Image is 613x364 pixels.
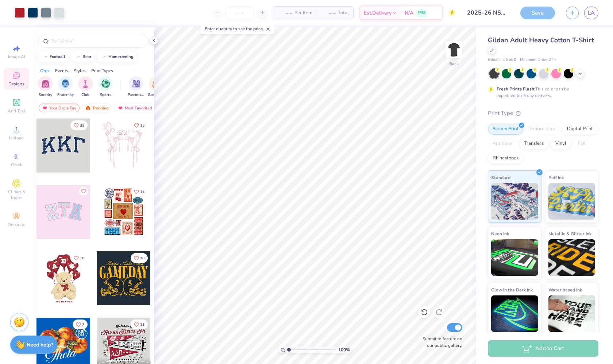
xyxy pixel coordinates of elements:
[57,92,74,98] span: Fraternity
[405,9,413,17] span: N/A
[73,320,88,329] button: Like
[128,76,144,98] div: filter for Parent's Weekend
[50,55,65,59] div: football
[27,341,53,348] strong: Need help?
[148,76,165,98] div: filter for Game Day
[38,76,53,98] div: filter for Sorority
[131,120,148,130] button: Like
[573,138,590,149] div: Foil
[584,7,598,19] a: LA
[488,153,523,164] div: Rhinestones
[85,105,91,111] img: trending.gif
[140,256,144,260] span: 18
[132,80,140,88] img: Parent's Weekend Image
[39,92,52,98] span: Sorority
[42,105,48,111] img: most_fav.gif
[8,222,25,228] span: Decorate
[364,9,392,17] span: Est. Delivery
[131,187,148,197] button: Like
[9,135,24,141] span: Upload
[418,10,425,15] span: FREE
[38,76,53,98] button: filter button
[140,323,144,326] span: 11
[447,42,461,57] img: Back
[81,80,89,88] img: Club Image
[82,104,112,112] div: Trending
[80,124,84,127] span: 33
[57,76,74,98] button: filter button
[82,55,91,59] div: bear
[588,9,595,17] span: LA
[148,92,165,98] span: Game Day
[78,76,93,98] div: filter for Club
[41,80,50,88] img: Sorority Image
[71,51,95,62] button: bear
[497,86,586,99] div: This color can be expedited for 5 day delivery.
[40,67,50,74] div: Orgs
[80,256,84,260] span: 10
[419,336,462,349] label: Submit to feature on our public gallery.
[55,67,68,74] div: Events
[201,24,275,34] div: Enter quantity to see the price.
[75,55,81,59] img: trend_line.gif
[8,108,25,114] span: Add Text
[449,61,459,67] div: Back
[128,76,144,98] button: filter button
[338,9,349,17] span: Total
[38,51,69,62] button: football
[225,6,254,19] input: – –
[74,67,86,74] div: Styles
[491,174,510,181] span: Standard
[8,81,24,87] span: Designs
[548,286,582,294] span: Water based Ink
[548,174,564,181] span: Puff Ink
[548,295,595,332] img: Water based Ink
[101,80,110,88] img: Sports Image
[42,55,48,59] img: trend_line.gif
[497,86,535,92] strong: Fresh Prints Flash:
[491,239,538,276] img: Neon Ink
[321,9,336,17] span: – –
[140,190,144,194] span: 14
[11,162,22,168] span: Greek
[294,9,312,17] span: Per Item
[491,230,509,237] span: Neon Ink
[488,36,594,44] span: Gildan Adult Heavy Cotton T-Shirt
[82,323,84,326] span: 7
[488,124,523,135] div: Screen Print
[70,253,88,263] button: Like
[551,138,571,149] div: Vinyl
[39,104,80,112] div: Your Org's Fav
[488,138,517,149] div: Applique
[101,55,107,59] img: trend_line.gif
[520,57,556,63] span: Minimum Order: 24 +
[548,230,591,237] span: Metallic & Glitter Ink
[91,67,113,74] div: Print Types
[140,124,144,127] span: 15
[108,55,134,59] div: homecoming
[548,239,595,276] img: Metallic & Glitter Ink
[98,76,113,98] div: filter for Sports
[131,253,148,263] button: Like
[488,109,598,117] div: Print Type
[100,92,111,98] span: Sports
[562,124,598,135] div: Digital Print
[81,92,89,98] span: Club
[491,295,538,332] img: Glow in the Dark Ink
[491,183,538,220] img: Standard
[519,138,548,149] div: Transfers
[338,346,350,353] span: 100 %
[78,76,93,98] button: filter button
[114,104,155,112] div: Most Favorited
[97,51,137,62] button: homecoming
[525,124,560,135] div: Embroidery
[79,187,88,195] button: Like
[152,80,161,88] img: Game Day Image
[4,189,29,201] span: Clipart & logos
[57,76,74,98] div: filter for Fraternity
[491,286,533,294] span: Glow in the Dark Ink
[117,105,123,111] img: most_fav.gif
[548,183,595,220] img: Puff Ink
[50,37,144,44] input: Try "Alpha"
[61,80,69,88] img: Fraternity Image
